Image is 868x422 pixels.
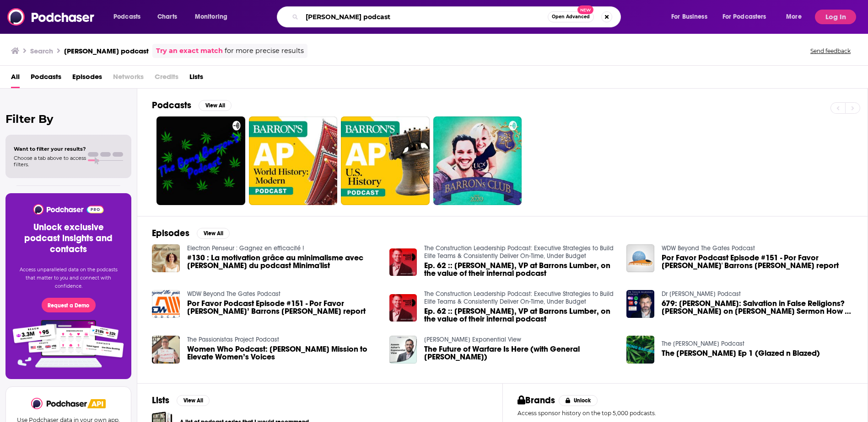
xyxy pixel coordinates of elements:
h2: Podcasts [152,100,191,111]
span: for more precise results [225,46,304,56]
button: Unlock [559,395,598,406]
h3: [PERSON_NAME] podcast [64,47,149,55]
span: Networks [113,69,144,88]
a: Episodes [72,69,102,88]
a: Dr Taylor Marshall Podcast [662,290,741,298]
h2: Episodes [152,227,189,239]
button: Request a Demo [42,298,96,312]
h2: Lists [152,395,169,406]
h2: Filter By [5,112,131,126]
span: New [577,5,594,14]
img: Ep. 62 :: Mike Soulen, VP at Barrons Lumber, on the value of their internal podcast [389,294,417,322]
img: Women Who Podcast: Kathy Barron’s Mission to Elevate Women’s Voices [152,336,180,364]
span: 679: [PERSON_NAME]: Salvation in False Religions? [PERSON_NAME] on [PERSON_NAME] Sermon How to Ge... [662,300,853,315]
input: Search podcasts, credits, & more... [302,10,548,24]
a: Ep. 62 :: Mike Soulen, VP at Barrons Lumber, on the value of their internal podcast [424,307,615,323]
span: Por Favor Podcast Episode #151 - Por Favor [PERSON_NAME]’ Barrons [PERSON_NAME] report [187,300,378,315]
a: Azeem Azhar's Exponential View [424,336,521,343]
span: Open Advanced [552,15,590,19]
a: PodcastsView All [152,100,232,111]
img: The Future of Warfare Is Here (with General Sir Richard Barrons) [389,336,417,364]
a: 679: Bishop Barron: Salvation in False Religions? Dr Marshall on Bp Barron’s Sermon How to Get to... [662,300,853,315]
div: Search podcasts, credits, & more... [286,6,630,27]
span: The [PERSON_NAME] Ep 1 (Glazed n Blazed) [662,349,820,357]
a: Electron Penseur : Gagnez en efficacité ! [187,244,304,252]
a: WDW Beyond The Gates Podcast [662,244,755,252]
a: EpisodesView All [152,227,230,239]
a: The Construction Leadership Podcast: Executive Strategies to Build Elite Teams & Consistently Del... [424,244,614,260]
span: Por Favor Podcast Episode #151 - Por Favor [PERSON_NAME]' Barrons [PERSON_NAME] report [662,254,853,269]
a: The Passionistas Project Podcast [187,336,279,343]
a: The Bong Barron’s Ep 1 (Glazed n Blazed) [662,349,820,357]
h2: Brands [518,395,555,406]
img: 679: Bishop Barron: Salvation in False Religions? Dr Marshall on Bp Barron’s Sermon How to Get to... [626,290,654,318]
button: Send feedback [808,47,853,55]
span: Women Who Podcast: [PERSON_NAME] Mission to Elevate Women’s Voices [187,345,378,361]
button: View All [177,395,210,406]
button: View All [199,100,232,111]
img: Por Favor Podcast Episode #151 - Por Favor Mike’ Barrons Schafer’sTrip report [152,290,180,318]
a: The Construction Leadership Podcast: Executive Strategies to Build Elite Teams & Consistently Del... [424,290,614,306]
p: Access sponsor history on the top 5,000 podcasts. [518,410,853,417]
img: Podchaser - Follow, Share and Rate Podcasts [32,204,104,215]
a: Por Favor Podcast Episode #151 - Por Favor Mike’ Barrons Schafer’sTrip report [187,300,378,315]
button: open menu [780,10,813,24]
img: Ep. 62 :: Mike Soulen, VP at Barrons Lumber, on the value of their internal podcast [389,248,417,276]
span: #130 : La motivation grâce au minimalisme avec [PERSON_NAME] du podcast Minima'list [187,254,378,269]
a: Charts [151,10,183,24]
span: Credits [155,69,178,88]
a: Por Favor Podcast Episode #151 - Por Favor Mike' Barrons Schafer'sTrip report [662,254,853,269]
span: For Business [671,11,707,23]
span: Choose a tab above to access filters. [14,155,86,168]
h3: Search [30,47,53,55]
button: open menu [717,10,780,24]
img: #130 : La motivation grâce au minimalisme avec Ariane Barrons du podcast Minima'list [152,244,180,272]
a: The Bong Barron’s Podcast [662,340,744,348]
a: Ep. 62 :: Mike Soulen, VP at Barrons Lumber, on the value of their internal podcast [424,262,615,277]
span: Charts [157,11,177,23]
button: open menu [107,10,152,24]
img: Podchaser - Follow, Share and Rate Podcasts [7,8,95,26]
span: Monitoring [195,11,227,23]
span: Want to filter your results? [14,146,86,152]
a: ListsView All [152,395,210,406]
img: Podchaser - Follow, Share and Rate Podcasts [31,398,88,409]
span: Ep. 62 :: [PERSON_NAME], VP at Barrons Lumber, on the value of their internal podcast [424,307,615,323]
a: Women Who Podcast: Kathy Barron’s Mission to Elevate Women’s Voices [187,345,378,361]
button: View All [197,228,230,239]
button: open menu [189,10,239,24]
img: Por Favor Podcast Episode #151 - Por Favor Mike' Barrons Schafer'sTrip report [626,244,654,272]
span: Ep. 62 :: [PERSON_NAME], VP at Barrons Lumber, on the value of their internal podcast [424,262,615,277]
span: More [786,11,802,23]
a: #130 : La motivation grâce au minimalisme avec Ariane Barrons du podcast Minima'list [187,254,378,269]
p: Access unparalleled data on the podcasts that matter to you and connect with confidence. [16,266,120,290]
button: Log In [815,10,856,24]
img: Podchaser API banner [87,399,106,408]
h3: Unlock exclusive podcast insights and contacts [16,222,120,255]
button: open menu [665,10,719,24]
a: All [11,69,20,88]
img: Pro Features [10,320,127,368]
span: Podcasts [113,11,140,23]
a: Lists [189,69,203,88]
a: The Future of Warfare Is Here (with General Sir Richard Barrons) [424,345,615,361]
span: The Future of Warfare Is Here (with General [PERSON_NAME]) [424,345,615,361]
img: The Bong Barron’s Ep 1 (Glazed n Blazed) [626,336,654,364]
a: Podcasts [31,69,61,88]
span: For Podcasters [722,11,766,23]
a: Try an exact match [156,46,223,56]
